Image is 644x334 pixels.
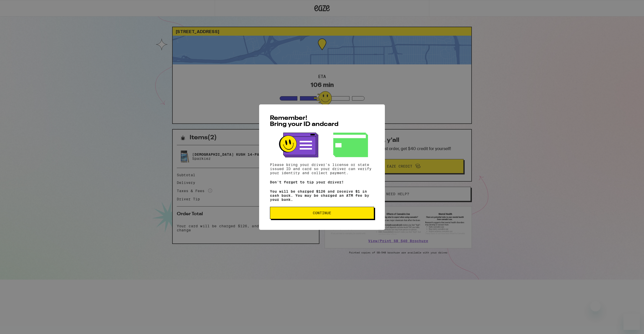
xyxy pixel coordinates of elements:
p: Don't forget to tip your driver! [270,180,374,184]
span: Remember! Bring your ID and card [270,115,338,127]
span: Continue [313,211,331,215]
p: You will be charged $126 and receive $1 in cash back. You may be charged an ATM fee by your bank. [270,189,374,202]
button: Continue [270,207,374,219]
p: Please bring your driver's license or state issued ID and card so your driver can verify your ide... [270,163,374,175]
iframe: Close message [590,301,601,311]
iframe: Button to launch messaging window [623,313,640,330]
